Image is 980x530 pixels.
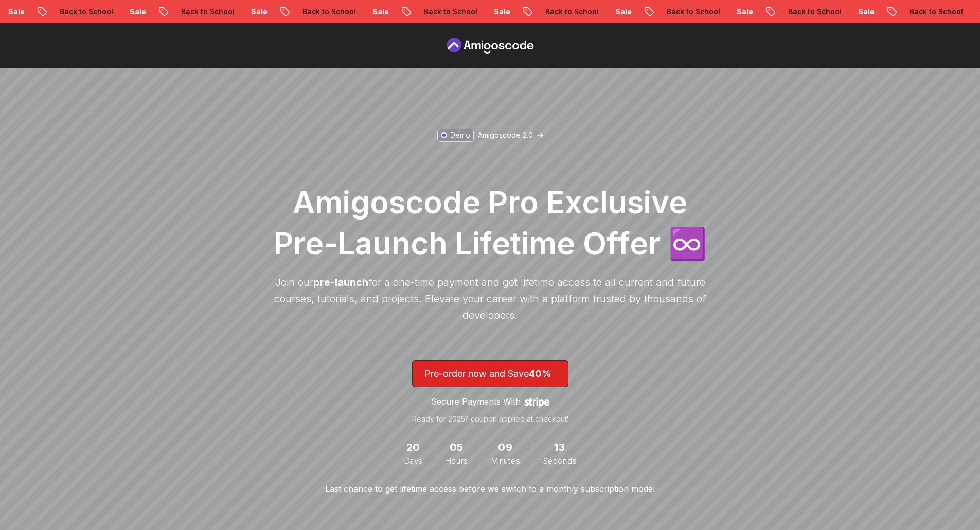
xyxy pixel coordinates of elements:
span: Days [404,455,422,466]
p: Amigoscode 2.0 [478,130,533,140]
p: Last chance to get lifetime access before we switch to a monthly subscription model [325,483,655,495]
a: lifetime-access [412,360,568,424]
span: 5 Hours [450,440,464,455]
p: Back to School [657,7,727,17]
h1: Amigoscode Pro Exclusive Pre-Launch Lifetime Offer ♾️ [269,181,711,264]
p: Back to School [50,7,120,17]
span: 20 Days [406,440,420,455]
p: Join our for a one-time payment and get lifetime access to all current and future courses, tutori... [269,274,711,323]
p: Sale [363,7,396,17]
a: Pre Order page [444,38,537,54]
p: Back to School [900,7,970,17]
p: Ready for 2025? coupon applied at checkout! [412,414,568,424]
p: Back to School [778,7,848,17]
a: DemoAmigoscode 2.0 [435,126,546,144]
p: Back to School [536,7,605,17]
span: pre-launch [313,276,368,288]
p: Back to School [414,7,484,17]
p: Sale [484,7,517,17]
span: 13 Seconds [554,440,565,455]
p: Sale [120,7,153,17]
p: Back to School [293,7,363,17]
span: Minutes [491,455,520,466]
span: 9 Minutes [498,440,512,455]
p: Demo [450,130,470,140]
span: 40% [529,368,551,379]
p: Back to School [171,7,241,17]
span: Seconds [543,455,576,466]
p: Sale [848,7,881,17]
iframe: chat widget [916,466,980,515]
p: Sale [605,7,638,17]
p: Sale [241,7,274,17]
p: Sale [727,7,760,17]
p: Pre-order now and Save [424,367,556,381]
p: Secure Payments With [431,395,521,408]
span: Hours [446,455,468,466]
